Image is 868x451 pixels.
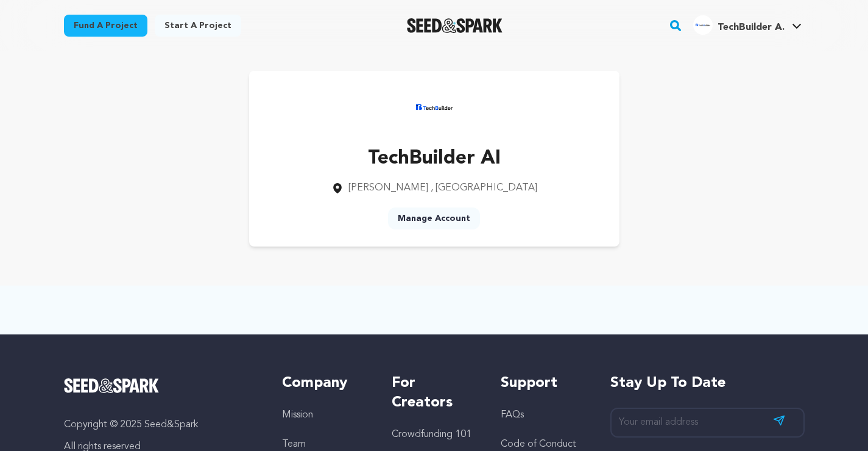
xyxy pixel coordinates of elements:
a: Start a project [155,15,241,37]
p: TechBuilder AI [331,144,537,173]
a: FAQs [501,410,524,420]
a: Seed&Spark Homepage [407,18,503,33]
span: TechBuilder A.'s Profile [691,13,804,38]
span: TechBuilder A. [718,23,785,32]
a: Code of Conduct [501,439,576,449]
span: [PERSON_NAME] [348,183,428,193]
a: Manage Account [388,207,480,229]
span: , [GEOGRAPHIC_DATA] [431,183,537,193]
h5: Stay up to date [610,373,805,393]
h5: Support [501,373,585,393]
a: Seed&Spark Homepage [64,378,258,393]
img: Seed&Spark Logo [64,378,160,393]
h5: Company [282,373,367,393]
a: TechBuilder A.'s Profile [691,13,804,35]
a: Fund a project [64,15,147,37]
img: https://seedandspark-static.s3.us-east-2.amazonaws.com/images/User/002/209/535/medium/df78a280798... [410,83,459,132]
input: Your email address [610,408,805,438]
h5: For Creators [392,373,476,413]
img: df78a280798d42fe.png [693,15,713,35]
a: Crowdfunding 101 [392,430,471,439]
p: Copyright © 2025 Seed&Spark [64,417,258,432]
a: Mission [282,410,313,420]
div: TechBuilder A.'s Profile [693,15,785,35]
a: Team [282,439,306,449]
img: Seed&Spark Logo Dark Mode [407,18,503,33]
